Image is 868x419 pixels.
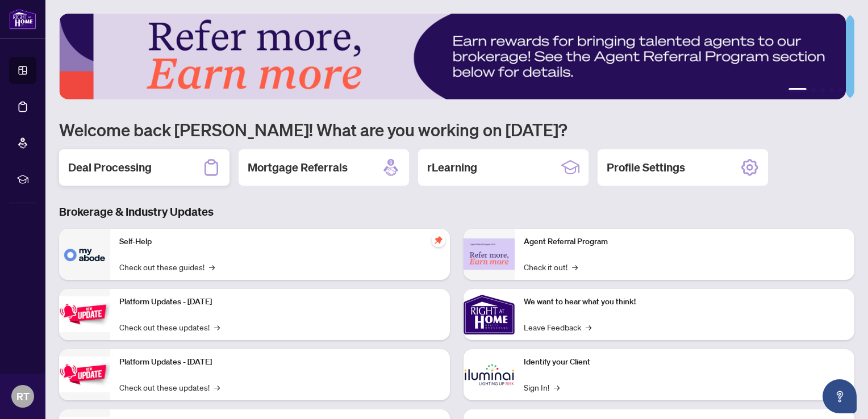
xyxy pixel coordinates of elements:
img: Platform Updates - July 8, 2025 [59,357,110,392]
button: 5 [838,88,843,93]
p: Self-Help [119,236,441,248]
p: Agent Referral Program [524,236,845,248]
span: → [214,321,220,333]
a: Check out these updates!→ [119,381,220,393]
p: Platform Updates - [DATE] [119,296,441,308]
span: → [572,261,578,273]
button: Open asap [823,379,857,413]
button: 3 [820,88,825,93]
h1: Welcome back [PERSON_NAME]! What are you working on [DATE]? [59,119,854,140]
h2: Profile Settings [607,160,685,175]
span: → [554,381,560,393]
h2: Deal Processing [68,160,152,175]
a: Leave Feedback→ [524,321,591,333]
img: Self-Help [59,229,110,280]
span: pushpin [432,233,445,247]
p: Platform Updates - [DATE] [119,356,441,368]
span: RT [16,388,30,404]
a: Check it out!→ [524,261,578,273]
p: We want to hear what you think! [524,296,845,308]
img: Agent Referral Program [464,238,515,270]
span: → [586,321,591,333]
img: We want to hear what you think! [464,289,515,340]
button: 1 [788,88,807,93]
a: Check out these updates!→ [119,321,220,333]
a: Check out these guides!→ [119,261,215,273]
button: 2 [811,88,816,93]
a: Sign In!→ [524,381,560,393]
span: → [214,381,220,393]
span: → [209,261,215,273]
button: 4 [829,88,834,93]
img: Slide 0 [59,14,846,99]
img: logo [9,9,36,30]
img: Identify your Client [464,349,515,400]
h3: Brokerage & Industry Updates [59,204,854,220]
img: Platform Updates - July 21, 2025 [59,296,110,332]
p: Identify your Client [524,356,845,368]
h2: Mortgage Referrals [248,160,348,175]
h2: rLearning [427,160,477,175]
